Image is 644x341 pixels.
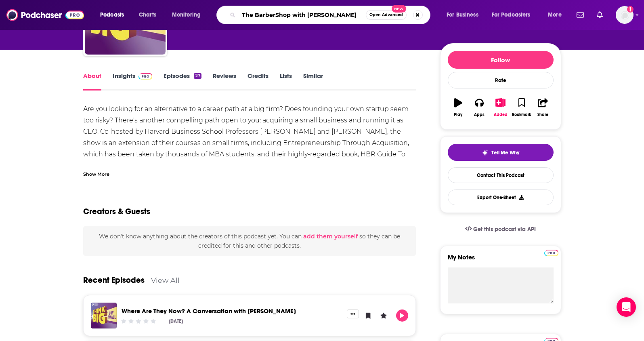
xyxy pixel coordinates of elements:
[248,72,269,91] a: Credits
[83,206,150,217] h2: Creators & Guests
[492,9,531,21] span: For Podcasters
[99,233,400,249] span: We don't know anything about the creators of this podcast yet . You can so they can be credited f...
[542,8,572,21] button: open menu
[548,9,562,21] span: More
[469,93,490,122] button: Apps
[617,297,636,317] div: Open Intercom Messenger
[532,93,553,122] button: Share
[303,72,323,91] a: Similar
[448,93,469,122] button: Play
[396,309,408,322] button: Play
[83,275,145,285] a: Recent Episodes
[392,5,406,13] span: New
[120,318,157,324] div: Community Rating: 0 out of 5
[537,112,548,117] div: Share
[138,73,153,80] img: Podchaser Pro
[280,72,292,91] a: Lists
[347,309,359,318] button: Show More Button
[166,8,211,21] button: open menu
[139,9,156,21] span: Charts
[512,112,531,117] div: Bookmark
[366,10,407,20] button: Open AdvancedNew
[511,93,532,122] button: Bookmark
[627,6,634,13] svg: Add a profile image
[490,93,511,122] button: Added
[616,6,634,24] span: Logged in as kochristina
[544,250,558,256] img: Podchaser Pro
[194,73,201,79] div: 27
[487,8,542,21] button: open menu
[454,112,462,117] div: Play
[616,6,634,24] img: User Profile
[448,253,554,267] label: My Notes
[378,309,390,322] button: Leave a Rating
[213,72,236,91] a: Reviews
[544,248,558,256] a: Pro website
[224,6,438,24] div: Search podcasts, credits, & more...
[573,8,587,22] a: Show notifications dropdown
[448,167,554,183] a: Contact This Podcast
[448,51,554,69] button: Follow
[169,318,183,324] div: [DATE]
[494,112,508,117] div: Added
[164,72,201,91] a: Episodes27
[83,103,416,205] div: Are you looking for an alternative to a career path at a big firm? Does founding your own startup...
[473,226,536,233] span: Get this podcast via API
[441,8,489,21] button: open menu
[616,6,634,24] button: Show profile menu
[134,8,161,21] a: Charts
[447,9,478,21] span: For Business
[303,233,358,240] button: add them yourself
[172,9,201,21] span: Monitoring
[482,149,488,156] img: tell me why sparkle
[362,309,374,322] button: Bookmark Episode
[91,303,117,328] img: Where Are They Now? A Conversation with Nick Wheeler
[491,149,519,156] span: Tell Me Why
[448,189,554,205] button: Export One-Sheet
[448,72,554,88] div: Rate
[369,13,403,17] span: Open Advanced
[94,8,134,21] button: open menu
[100,9,124,21] span: Podcasts
[459,219,543,239] a: Get this podcast via API
[474,112,485,117] div: Apps
[122,307,296,315] a: Where Are They Now? A Conversation with Nick Wheeler
[151,276,180,284] a: View All
[83,72,101,91] a: About
[448,144,554,161] button: tell me why sparkleTell Me Why
[6,7,84,23] img: Podchaser - Follow, Share and Rate Podcasts
[113,72,153,91] a: InsightsPodchaser Pro
[594,8,606,22] a: Show notifications dropdown
[239,8,366,21] input: Search podcasts, credits, & more...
